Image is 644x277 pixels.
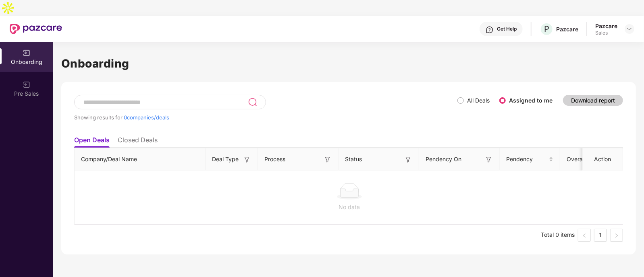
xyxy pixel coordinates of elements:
span: Status [345,155,362,164]
div: No data [81,203,618,211]
button: left [578,229,591,242]
label: Assigned to me [509,97,553,104]
li: 1 [594,229,607,242]
div: Get Help [497,26,517,32]
img: New Pazcare Logo [10,24,62,34]
li: Closed Deals [118,136,158,148]
span: right [614,233,619,238]
div: Sales [595,30,617,36]
li: Open Deals [74,136,110,148]
span: Deal Type [212,155,239,164]
div: Pazcare [556,25,578,33]
li: Total 0 items [541,229,575,242]
span: Pendency On [426,155,461,164]
button: right [610,229,623,242]
span: 0 companies/deals [124,114,169,121]
li: Next Page [610,229,623,242]
th: Action [583,148,623,170]
img: svg+xml;base64,PHN2ZyB3aWR0aD0iMjAiIGhlaWdodD0iMjAiIHZpZXdCb3g9IjAgMCAyMCAyMCIgZmlsbD0ibm9uZSIgeG... [23,49,31,57]
span: P [544,24,549,34]
li: Previous Page [578,229,591,242]
img: svg+xml;base64,PHN2ZyB3aWR0aD0iMTYiIGhlaWdodD0iMTYiIHZpZXdCb3g9IjAgMCAxNiAxNiIgZmlsbD0ibm9uZSIgeG... [324,156,332,164]
div: Pazcare [595,22,617,30]
img: svg+xml;base64,PHN2ZyB3aWR0aD0iMjAiIGhlaWdodD0iMjAiIHZpZXdCb3g9IjAgMCAyMCAyMCIgZmlsbD0ibm9uZSIgeG... [23,81,31,89]
img: svg+xml;base64,PHN2ZyBpZD0iSGVscC0zMngzMiIgeG1sbnM9Imh0dHA6Ly93d3cudzMub3JnLzIwMDAvc3ZnIiB3aWR0aD... [486,26,494,34]
th: Overall Pendency [560,148,629,170]
img: svg+xml;base64,PHN2ZyB3aWR0aD0iMjQiIGhlaWdodD0iMjUiIHZpZXdCb3g9IjAgMCAyNCAyNSIgZmlsbD0ibm9uZSIgeG... [248,97,257,107]
a: 1 [594,229,607,241]
img: svg+xml;base64,PHN2ZyB3aWR0aD0iMTYiIGhlaWdodD0iMTYiIHZpZXdCb3g9IjAgMCAxNiAxNiIgZmlsbD0ibm9uZSIgeG... [243,156,251,164]
img: svg+xml;base64,PHN2ZyBpZD0iRHJvcGRvd24tMzJ4MzIiIHhtbG5zPSJodHRwOi8vd3d3LnczLm9yZy8yMDAwL3N2ZyIgd2... [626,26,633,32]
label: All Deals [467,97,490,104]
span: left [582,233,587,238]
img: svg+xml;base64,PHN2ZyB3aWR0aD0iMTYiIGhlaWdodD0iMTYiIHZpZXdCb3g9IjAgMCAxNiAxNiIgZmlsbD0ibm9uZSIgeG... [485,156,493,164]
span: Process [264,155,285,164]
img: svg+xml;base64,PHN2ZyB3aWR0aD0iMTYiIGhlaWdodD0iMTYiIHZpZXdCb3g9IjAgMCAxNiAxNiIgZmlsbD0ibm9uZSIgeG... [404,156,412,164]
span: Pendency [506,155,547,164]
th: Pendency [500,148,560,170]
h1: Onboarding [61,55,636,72]
button: Download report [563,95,623,106]
th: Company/Deal Name [75,148,206,170]
div: Showing results for [74,114,457,121]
